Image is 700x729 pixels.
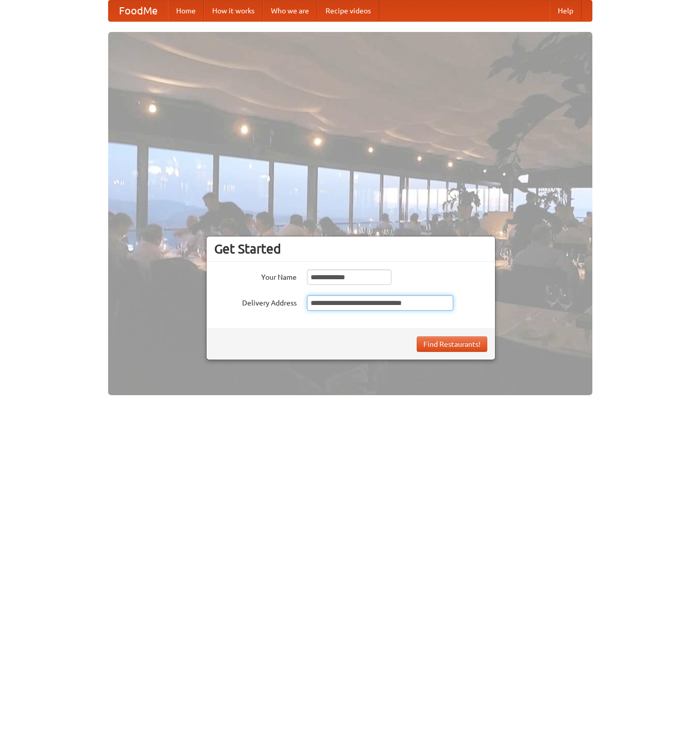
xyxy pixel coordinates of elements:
a: Help [550,1,582,21]
a: FoodMe [109,1,168,21]
label: Delivery Address [214,295,297,308]
a: Who we are [263,1,317,21]
a: Recipe videos [317,1,379,21]
label: Your Name [214,269,297,282]
a: Home [168,1,204,21]
h3: Get Started [214,241,487,257]
a: How it works [204,1,263,21]
button: Find Restaurants! [417,336,487,352]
